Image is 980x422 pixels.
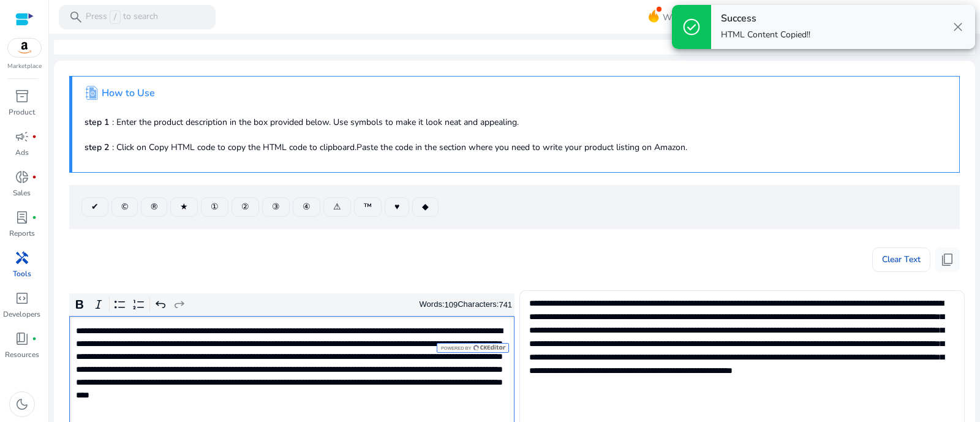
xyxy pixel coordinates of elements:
p: HTML Content Copied!! [721,29,810,41]
button: ① [201,197,228,217]
span: ① [211,200,219,213]
span: close [951,20,965,34]
span: What's New [663,7,710,28]
label: 109 [445,300,458,309]
p: Ads [15,147,29,158]
span: ✔ [91,200,99,213]
button: ✔ [81,197,108,217]
span: donut_small [15,170,29,184]
p: : Click on Copy HTML code to copy the HTML code to clipboard.Paste the code in the section where ... [85,141,947,154]
p: Developers [3,309,40,320]
span: search [69,10,83,24]
span: ② [241,200,249,213]
p: : Enter the product description in the box provided below. Use symbols to make it look neat and a... [85,116,947,129]
button: ③ [262,197,290,217]
b: step 2 [85,141,109,153]
h4: Success [721,13,810,24]
span: Powered by [440,345,471,351]
button: ◆ [412,197,439,217]
span: dark_mode [15,397,29,412]
span: fiber_manual_record [32,175,37,179]
span: code_blocks [15,291,29,306]
span: Clear Text [882,247,921,272]
p: Product [9,107,35,118]
button: ④ [293,197,320,217]
button: content_copy [935,247,960,272]
span: ⚠ [333,200,341,213]
span: © [121,200,128,213]
p: Sales [13,187,31,198]
button: ® [141,197,167,217]
button: © [111,197,138,217]
img: amazon.svg [8,39,41,57]
p: Reports [9,228,35,239]
span: handyman [15,251,29,265]
button: Clear Text [872,247,930,272]
span: fiber_manual_record [32,134,37,139]
button: ™ [354,197,382,217]
span: book_4 [15,331,29,346]
h4: How to Use [102,88,155,99]
label: 741 [499,300,512,309]
span: ③ [272,200,280,213]
span: ♥ [394,200,399,213]
p: Resources [5,349,39,360]
button: ② [232,197,259,217]
span: check_circle [682,17,701,37]
span: campaign [15,129,29,144]
b: step 1 [85,116,109,128]
span: ④ [303,200,311,213]
button: ★ [170,197,198,217]
p: Marketplace [7,62,42,71]
p: Press to search [86,10,158,24]
button: ⚠ [323,197,351,217]
span: inventory_2 [15,89,29,104]
span: ™ [364,200,372,213]
span: content_copy [940,252,955,267]
span: lab_profile [15,210,29,225]
span: fiber_manual_record [32,336,37,341]
div: Words: Characters: [420,297,513,312]
span: / [110,10,121,24]
div: Editor toolbar [69,293,514,317]
button: ♥ [385,197,409,217]
span: ★ [180,200,188,213]
p: Tools [13,268,31,279]
span: ◆ [422,200,429,213]
span: ® [151,200,157,213]
span: fiber_manual_record [32,215,37,220]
